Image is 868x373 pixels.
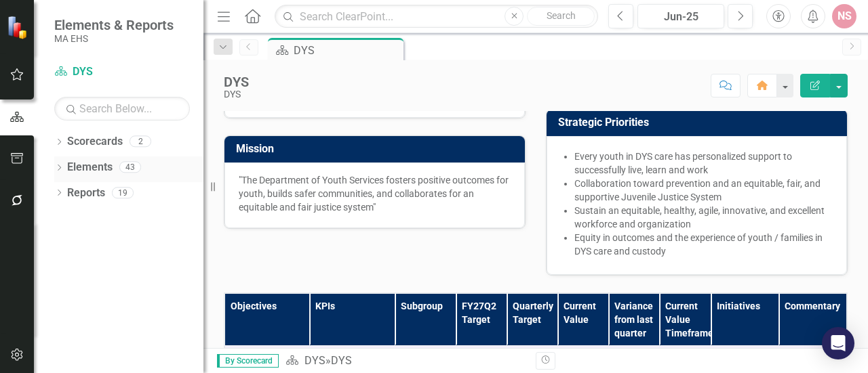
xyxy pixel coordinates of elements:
[822,327,854,359] div: Open Intercom Messenger
[331,354,352,367] div: DYS
[239,173,511,214] p: "The Department of Youth Services fosters positive outcomes for youth, builds safer communities, ...
[225,346,847,371] td: Double-Click to Edit
[130,136,151,148] div: 2
[6,15,31,39] img: ClearPoint Strategy
[294,42,400,59] div: DYS
[832,4,856,28] button: NS
[224,74,249,89] div: DYS
[236,143,518,155] h3: Mission
[558,116,840,129] h3: Strategic Priorities
[54,17,174,33] span: Elements & Reports
[119,162,141,173] div: 43
[527,7,595,26] button: Search
[217,354,279,368] span: By Scorecard
[54,33,174,44] small: MA EHS
[112,187,134,198] div: 19
[54,97,190,120] input: Search Below...
[637,4,724,28] button: Jun-25
[574,150,833,177] li: Every youth in DYS care has personalized support to successfully live, learn and work
[574,177,833,204] li: Collaboration toward prevention and an equitable, fair, and supportive Juvenile Justice System
[285,353,526,369] div: »
[574,204,833,231] li: Sustain an equitable, healthy, agile, innovative, and excellent workforce and organization
[54,64,190,80] a: DYS
[275,5,598,28] input: Search ClearPoint...
[642,9,719,25] div: Jun-25
[304,354,325,367] a: DYS
[67,134,123,150] a: Scorecards
[224,89,249,100] div: DYS
[67,160,113,175] a: Elements
[574,231,833,258] li: Equity in outcomes and the experience of youth / families in DYS care and custody
[547,10,576,21] span: Search
[67,185,105,201] a: Reports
